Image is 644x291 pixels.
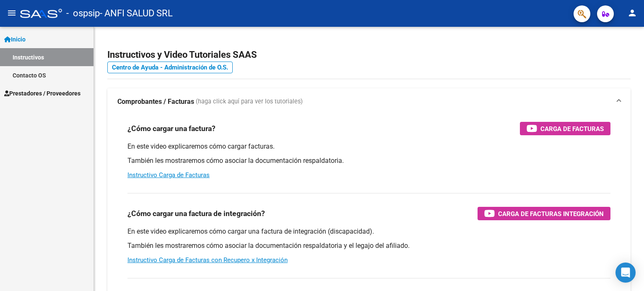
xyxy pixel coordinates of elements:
h2: Instructivos y Video Tutoriales SAAS [107,47,631,63]
span: - ospsip [66,4,100,23]
mat-icon: menu [7,8,17,18]
h3: ¿Cómo cargar una factura de integración? [127,208,265,219]
mat-expansion-panel-header: Comprobantes / Facturas (haga click aquí para ver los tutoriales) [107,88,631,115]
span: - ANFI SALUD SRL [100,4,173,23]
a: Instructivo Carga de Facturas [127,171,210,179]
span: Carga de Facturas Integración [498,209,604,219]
p: En este video explicaremos cómo cargar facturas. [127,142,610,151]
mat-icon: person [627,8,637,18]
span: Inicio [4,35,26,44]
button: Carga de Facturas Integración [478,207,610,220]
span: Prestadores / Proveedores [4,89,80,98]
span: (haga click aquí para ver los tutoriales) [196,97,303,106]
span: Carga de Facturas [540,124,604,134]
strong: Comprobantes / Facturas [117,97,194,106]
button: Carga de Facturas [520,122,610,135]
a: Centro de Ayuda - Administración de O.S. [107,62,233,73]
h3: ¿Cómo cargar una factura? [127,123,216,134]
p: En este video explicaremos cómo cargar una factura de integración (discapacidad). [127,227,610,236]
a: Instructivo Carga de Facturas con Recupero x Integración [127,256,288,264]
p: También les mostraremos cómo asociar la documentación respaldatoria y el legajo del afiliado. [127,241,610,250]
div: Open Intercom Messenger [615,263,636,283]
p: También les mostraremos cómo asociar la documentación respaldatoria. [127,156,610,165]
